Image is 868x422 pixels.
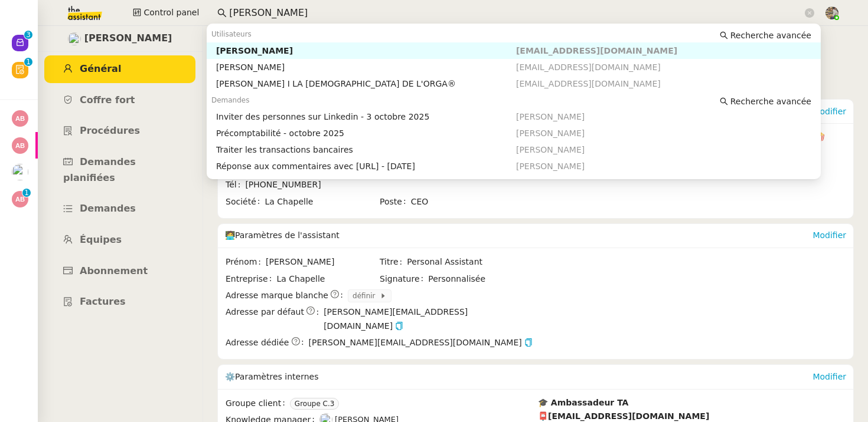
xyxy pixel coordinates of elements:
[44,149,195,192] a: Demandes planifiées
[22,189,31,197] nz-badge-sup: 1
[26,58,31,68] p: 1
[216,78,516,89] div: [PERSON_NAME] I LA [DEMOGRAPHIC_DATA] DE L'ORGA®
[80,203,136,214] span: Demandes
[68,32,81,45] img: users%2F37wbV9IbQuXMU0UH0ngzBXzaEe12%2Favatar%2Fcba66ece-c48a-48c8-9897-a2adc1834457
[26,31,31,41] p: 3
[216,111,516,122] div: Inviter des personnes sur Linkedin - 3 octobre 2025
[407,255,533,269] span: Personal Assistant
[80,63,121,74] span: Général
[353,290,380,302] span: définir
[226,272,276,286] span: Entreprise
[225,224,812,248] div: 🧑‍💻
[80,94,135,105] span: Coffre fort
[24,58,32,66] nz-badge-sup: 1
[216,128,516,139] div: Précomptabilité - octobre 2025
[80,125,140,136] span: Procédures
[12,137,28,154] img: svg
[812,372,846,381] a: Modifier
[84,31,172,47] span: [PERSON_NAME]
[211,30,252,38] span: Utilisateurs
[226,195,265,209] span: Société
[309,336,533,350] span: [PERSON_NAME][EMAIL_ADDRESS][DOMAIN_NAME]
[516,128,585,138] span: [PERSON_NAME]
[516,46,677,55] span: [EMAIL_ADDRESS][DOMAIN_NAME]
[226,178,245,192] span: Tél
[24,31,32,39] nz-badge-sup: 3
[516,79,661,88] span: [EMAIL_ADDRESS][DOMAIN_NAME]
[44,87,195,114] a: Coffre fort
[211,96,250,104] span: Demandes
[216,62,516,72] div: [PERSON_NAME]
[380,272,428,286] span: Signature
[516,145,585,154] span: [PERSON_NAME]
[226,255,266,269] span: Prénom
[235,230,340,240] span: Paramètres de l'assistant
[216,144,516,155] div: Traiter les transactions bancaires
[63,156,136,183] span: Demandes planifiées
[411,195,533,209] span: CEO
[538,398,628,407] strong: 🎓 Ambassadeur TA
[12,191,28,207] img: svg
[126,5,206,21] button: Control panel
[44,195,195,223] a: Demandes
[266,255,378,269] span: [PERSON_NAME]
[143,6,199,19] span: Control panel
[548,411,709,421] strong: [EMAIL_ADDRESS][DOMAIN_NAME]
[380,255,407,269] span: Titre
[812,230,846,240] a: Modifier
[226,289,328,302] span: Adresse marque blanche
[235,372,318,381] span: Paramètres internes
[44,55,195,83] a: Général
[825,6,838,19] img: 388bd129-7e3b-4cb1-84b4-92a3d763e9b7
[428,272,485,286] span: Personnalisée
[226,305,304,319] span: Adresse par défaut
[516,112,585,121] span: [PERSON_NAME]
[24,189,29,199] p: 1
[226,397,290,410] span: Groupe client
[290,398,340,410] nz-tag: Groupe C.3
[730,29,811,41] span: Recherche avancée
[265,195,378,209] span: La Chapelle
[229,5,802,21] input: Rechercher
[516,62,661,72] span: [EMAIL_ADDRESS][DOMAIN_NAME]
[516,161,585,171] span: [PERSON_NAME]
[812,107,846,116] a: Modifier
[245,180,321,189] span: [PHONE_NUMBER]
[12,110,28,127] img: svg
[12,164,28,180] img: users%2FHIWaaSoTa5U8ssS5t403NQMyZZE3%2Favatar%2Fa4be050e-05fa-4f28-bbe7-e7e8e4788720
[80,296,126,307] span: Factures
[44,226,195,254] a: Équipes
[380,195,411,209] span: Poste
[730,95,811,107] span: Recherche avancée
[80,265,148,276] span: Abonnement
[44,258,195,285] a: Abonnement
[216,45,516,56] div: [PERSON_NAME]
[80,234,122,245] span: Équipes
[226,336,289,350] span: Adresse dédiée
[225,365,812,388] div: ⚙️
[324,305,533,333] span: [PERSON_NAME][EMAIL_ADDRESS][DOMAIN_NAME]
[276,272,378,286] span: La Chapelle
[216,161,516,172] div: Réponse aux commentaires avec [URL] - [DATE]
[44,117,195,145] a: Procédures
